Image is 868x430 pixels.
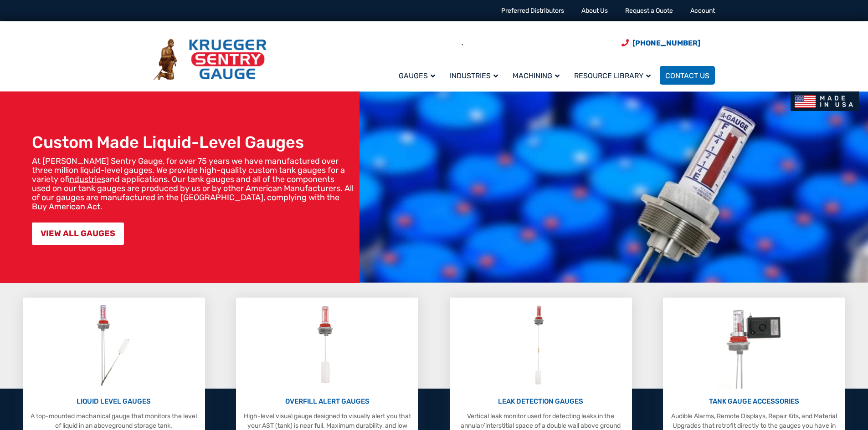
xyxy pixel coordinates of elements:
[32,157,355,211] p: At [PERSON_NAME] Sentry Gauge, for over 75 years we have manufactured over three million liquid-l...
[660,66,715,85] a: Contact Us
[501,7,564,15] a: Preferred Distributors
[444,65,507,86] a: Industries
[32,223,124,245] a: VIEW ALL GAUGES
[399,71,435,80] span: Gauges
[393,65,444,86] a: Gauges
[569,65,660,86] a: Resource Library
[69,174,105,184] a: industries
[507,65,569,86] a: Machining
[241,396,414,407] p: OVERFILL ALERT GAUGES
[665,71,709,80] span: Contact Us
[454,396,627,407] p: LEAK DETECTION GAUGES
[621,37,700,49] a: Phone Number (920) 434-8860
[513,71,560,80] span: Machining
[89,302,138,389] img: Liquid Level Gauges
[450,71,498,80] span: Industries
[625,7,673,15] a: Request a Quote
[690,7,715,15] a: Account
[360,91,868,283] img: bg_hero_bannerksentry
[791,91,859,111] img: Made In USA
[154,39,267,81] img: Krueger Sentry Gauge
[27,396,200,407] p: LIQUID LEVEL GAUGES
[307,302,348,389] img: Overfill Alert Gauges
[574,71,651,80] span: Resource Library
[32,132,355,152] h1: Custom Made Liquid-Level Gauges
[523,302,559,389] img: Leak Detection Gauges
[668,396,841,407] p: TANK GAUGE ACCESSORIES
[632,39,700,47] span: [PHONE_NUMBER]
[718,302,791,389] img: Tank Gauge Accessories
[581,7,608,15] a: About Us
